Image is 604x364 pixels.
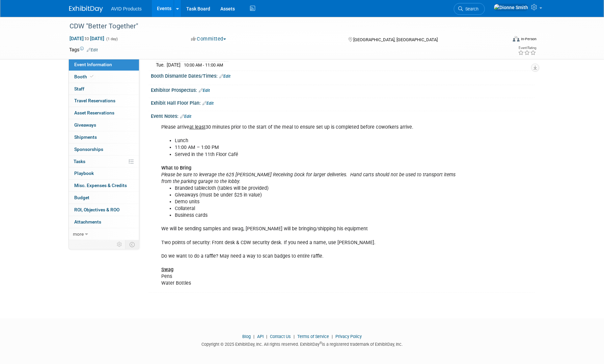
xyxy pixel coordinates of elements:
span: Tasks [74,159,85,164]
span: Misc. Expenses & Credits [74,183,127,188]
div: Event Notes: [151,111,535,120]
span: AVID Products [111,6,142,11]
a: Sponsorships [69,144,139,155]
span: to [84,36,90,41]
div: Exhibit Hall Floor Plan: [151,98,535,107]
img: Format-Inperson.png [513,36,520,42]
div: Booth Dismantle Dates/Times: [151,71,535,80]
a: more [69,228,139,240]
a: Shipments [69,131,139,143]
a: Contact Us [270,334,291,339]
a: Attachments [69,216,139,228]
img: Dionne Smith [494,4,528,11]
div: Event Format [467,35,537,45]
b: What to Bring [161,165,191,171]
td: [DATE] [167,61,181,68]
a: Edit [180,114,191,119]
span: ROI, Objectives & ROO [74,207,119,212]
img: ExhibitDay [69,6,103,12]
a: Tasks [69,156,139,167]
a: Event Information [69,59,139,71]
span: | [330,334,334,339]
span: Budget [74,195,89,200]
li: Giveaways (must be under $25 in value) [175,192,457,199]
a: Misc. Expenses & Credits [69,180,139,191]
button: Committed [189,35,229,43]
li: Collateral [175,205,457,212]
div: Please arrive 30 minutes prior to the start of the meal to ensure set up is completed before cowo... [157,121,461,290]
li: Branded tablecloth (tables will be provided) [175,185,457,192]
span: Travel Reservations [74,98,115,103]
a: ROI, Objectives & ROO [69,204,139,216]
div: Event Rating [518,46,536,50]
div: CDW "Better Together" [67,20,497,32]
sup: ® [320,341,322,345]
span: | [252,334,256,339]
a: Travel Reservations [69,95,139,107]
span: Sponsorships [74,147,103,152]
span: Attachments [74,219,101,225]
span: Staff [74,86,84,92]
a: API [257,334,264,339]
span: Booth [74,74,95,79]
span: Shipments [74,134,97,140]
td: Tue. [156,61,167,68]
u: at least [189,124,205,130]
span: | [265,334,269,339]
a: Edit [219,74,230,79]
i: Please be sure to leverage the 625 [PERSON_NAME] Receiving Dock for larger deliveries. Hand carts... [161,172,456,184]
a: Edit [87,48,98,52]
a: Booth [69,71,139,83]
a: Giveaways [69,119,139,131]
td: Tags [69,46,98,53]
li: Demo units [175,199,457,205]
span: (1 day) [106,37,118,41]
li: 11:00 AM – 1:00 PM [175,144,457,151]
span: more [73,231,84,237]
span: Event Information [74,62,112,67]
a: Edit [202,101,214,106]
span: [DATE] [DATE] [69,35,105,42]
a: Terms of Service [297,334,329,339]
td: Personalize Event Tab Strip [114,240,126,249]
a: Staff [69,83,139,95]
span: [GEOGRAPHIC_DATA], [GEOGRAPHIC_DATA] [353,37,438,42]
span: 10:00 AM - 11:00 AM [184,62,223,68]
a: Edit [199,88,210,93]
a: Blog [242,334,251,339]
span: Playbook [74,171,94,176]
li: Business cards [175,212,457,219]
a: Asset Reservations [69,107,139,119]
li: Lunch [175,137,457,144]
span: Search [463,6,478,11]
li: Served in the 11th Floor Café [175,151,457,158]
div: In-Person [521,36,537,42]
a: Search [454,3,485,15]
a: Playbook [69,167,139,179]
td: Toggle Event Tabs [126,240,139,249]
div: Exhibitor Prospectus: [151,85,535,94]
span: Asset Reservations [74,110,114,115]
i: Booth reservation complete [90,75,93,78]
a: Budget [69,192,139,204]
span: | [292,334,296,339]
a: Privacy Policy [335,334,362,339]
b: Swag [161,267,173,272]
span: Giveaways [74,122,96,128]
